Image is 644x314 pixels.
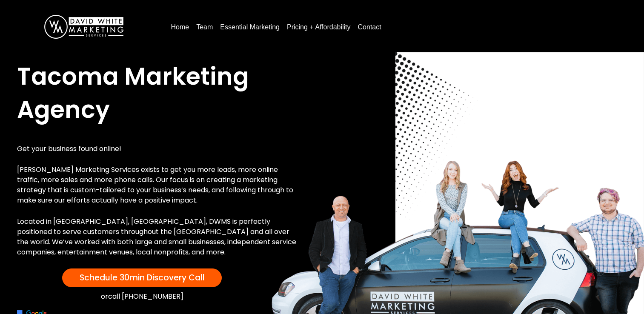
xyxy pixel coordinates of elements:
a: DavidWhite-Marketing-Logo [44,23,123,30]
a: call [PHONE_NUMBER] [108,291,183,301]
a: Essential Marketing [217,20,283,34]
p: [PERSON_NAME] Marketing Services exists to get you more leads, more online traffic, more sales an... [17,165,301,206]
a: Schedule 30min Discovery Call [62,268,222,287]
span: Tacoma Marketing Agency [17,60,249,126]
a: Contact [355,20,385,34]
p: Located in [GEOGRAPHIC_DATA], [GEOGRAPHIC_DATA], DWMS is perfectly positioned to serve customers ... [17,217,301,257]
a: Home [168,20,193,34]
a: Team [193,20,216,34]
span: Schedule 30min Discovery Call [80,272,205,283]
img: DavidWhite-Marketing-Logo [44,15,123,39]
nav: Menu [168,20,627,34]
div: or [17,291,267,302]
p: Get your business found online! [17,144,301,154]
a: Pricing + Affordability [283,20,354,34]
